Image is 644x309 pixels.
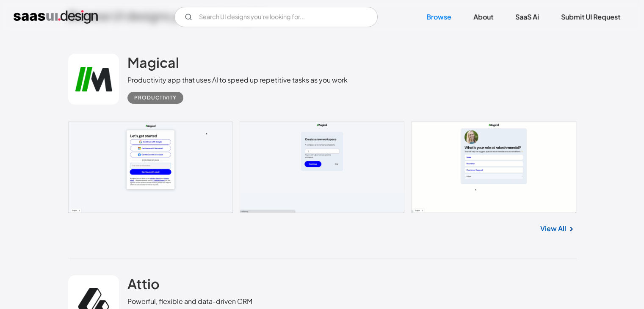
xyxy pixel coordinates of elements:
[463,8,503,26] a: About
[14,10,98,24] a: home
[551,8,630,26] a: Submit UI Request
[127,75,348,85] div: Productivity app that uses AI to speed up repetitive tasks as you work
[127,54,179,71] h2: Magical
[134,93,177,103] div: Productivity
[127,54,179,75] a: Magical
[505,8,549,26] a: SaaS Ai
[127,296,252,306] div: Powerful, flexible and data-driven CRM
[127,275,160,296] a: Attio
[127,275,160,292] h2: Attio
[174,7,378,27] input: Search UI designs you're looking for...
[416,8,462,26] a: Browse
[174,7,378,27] form: Email Form
[540,223,566,234] a: View All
